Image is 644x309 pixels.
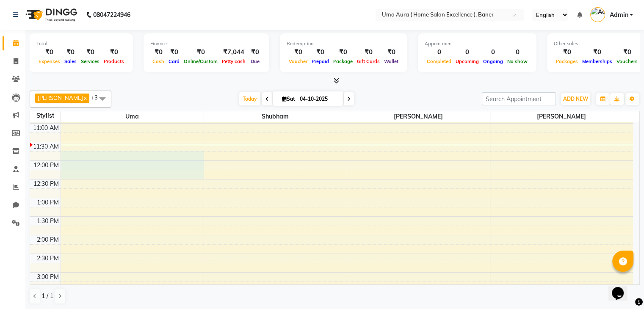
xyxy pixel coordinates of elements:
[35,254,61,263] div: 2:30 PM
[38,94,83,101] span: [PERSON_NAME]
[41,292,53,301] span: 1 / 1
[425,58,453,64] span: Completed
[182,58,220,64] span: Online/Custom
[32,179,61,188] div: 12:30 PM
[580,47,614,57] div: ₹0
[166,58,182,64] span: Card
[287,58,310,64] span: Voucher
[22,3,80,27] img: logo
[453,58,481,64] span: Upcoming
[102,47,126,57] div: ₹0
[425,47,453,57] div: 0
[220,58,248,64] span: Petty cash
[310,58,331,64] span: Prepaid
[79,58,102,64] span: Services
[35,273,61,281] div: 3:00 PM
[590,7,605,22] img: Admin
[382,58,401,64] span: Wallet
[310,47,331,57] div: ₹0
[36,58,62,64] span: Expenses
[355,47,382,57] div: ₹0
[182,47,220,57] div: ₹0
[563,96,588,102] span: ADD NEW
[62,47,79,57] div: ₹0
[331,58,355,64] span: Package
[614,47,640,57] div: ₹0
[608,275,636,301] iframe: chat widget
[31,142,61,151] div: 11:30 AM
[554,58,580,64] span: Packages
[297,93,340,105] input: 2025-10-04
[35,235,61,244] div: 2:00 PM
[382,47,401,57] div: ₹0
[93,3,130,27] b: 08047224946
[614,58,640,64] span: Vouchers
[580,58,614,64] span: Memberships
[609,11,628,19] span: Admin
[331,47,355,57] div: ₹0
[32,161,61,170] div: 12:00 PM
[287,47,310,57] div: ₹0
[554,47,580,57] div: ₹0
[83,94,87,101] a: x
[280,96,297,102] span: Sat
[150,40,263,47] div: Finance
[561,93,590,105] button: ADD NEW
[347,111,490,122] span: [PERSON_NAME]
[481,58,505,64] span: Ongoing
[79,47,102,57] div: ₹0
[166,47,182,57] div: ₹0
[36,47,62,57] div: ₹0
[505,58,530,64] span: No show
[425,40,530,47] div: Appointment
[505,47,530,57] div: 0
[482,92,556,105] input: Search Appointment
[355,58,382,64] span: Gift Cards
[150,58,166,64] span: Cash
[36,40,126,47] div: Total
[91,94,104,101] span: +3
[453,47,481,57] div: 0
[249,58,262,64] span: Due
[287,40,401,47] div: Redemption
[220,47,248,57] div: ₹7,044
[248,47,263,57] div: ₹0
[62,58,79,64] span: Sales
[204,111,347,122] span: Shubham
[30,111,61,120] div: Stylist
[490,111,633,122] span: [PERSON_NAME]
[150,47,166,57] div: ₹0
[61,111,204,122] span: Uma
[35,217,61,226] div: 1:30 PM
[31,124,61,132] div: 11:00 AM
[481,47,505,57] div: 0
[102,58,126,64] span: Products
[35,198,61,207] div: 1:00 PM
[239,92,260,105] span: Today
